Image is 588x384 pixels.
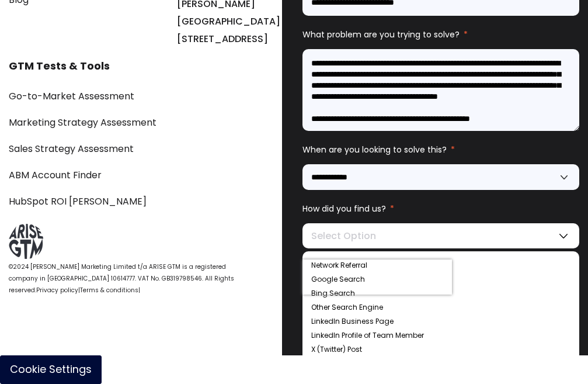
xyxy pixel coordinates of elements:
[9,261,253,296] div: |
[80,286,138,295] a: Terms & conditions
[9,142,134,155] a: Sales Strategy Assessment
[78,286,80,295] span: |
[311,344,570,355] li: X (Twitter) Post
[9,195,147,208] a: HubSpot ROI [PERSON_NAME]
[9,168,102,182] a: ABM Account Finder
[311,302,570,313] li: Other Search Engine
[311,316,570,327] li: LinkedIn Business Page
[9,88,253,210] div: Navigation Menu
[302,144,447,155] span: When are you looking to solve this?
[9,57,253,75] h3: GTM Tests & Tools
[311,330,570,341] li: LinkedIn Profile of Team Member
[302,260,452,295] iframe: reCAPTCHA
[302,29,460,40] span: What problem are you trying to solve?
[302,223,579,248] div: Select Option
[36,286,78,295] a: Privacy policy
[9,262,234,295] span: ©2024 [PERSON_NAME] Marketing Limited t/a ARISE GTM is a registered company in [GEOGRAPHIC_DATA] ...
[9,116,156,129] a: Marketing Strategy Assessment
[9,224,43,259] img: ARISE GTM logo grey
[9,89,134,103] a: Go-to-Market Assessment
[302,203,386,215] span: How did you find us?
